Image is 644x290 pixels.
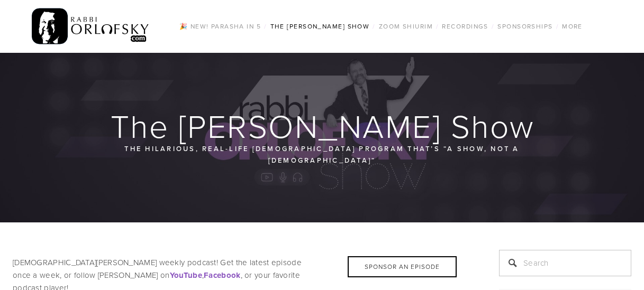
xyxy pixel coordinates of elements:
[376,20,436,33] a: Zoom Shiurim
[204,269,240,280] a: Facebook
[556,22,559,31] span: /
[170,269,202,280] a: YouTube
[348,256,457,277] div: Sponsor an Episode
[13,109,632,143] h1: The [PERSON_NAME] Show
[492,22,494,31] span: /
[264,22,267,31] span: /
[75,143,569,166] p: The hilarious, real-life [DEMOGRAPHIC_DATA] program that’s “a show, not a [DEMOGRAPHIC_DATA]“
[439,20,491,33] a: Recordings
[436,22,439,31] span: /
[499,250,631,276] input: Search
[170,269,202,281] strong: YouTube
[32,6,150,47] img: RabbiOrlofsky.com
[176,20,264,33] a: 🎉 NEW! Parasha in 5
[204,269,240,281] strong: Facebook
[373,22,375,31] span: /
[267,20,373,33] a: The [PERSON_NAME] Show
[559,20,586,33] a: More
[494,20,556,33] a: Sponsorships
